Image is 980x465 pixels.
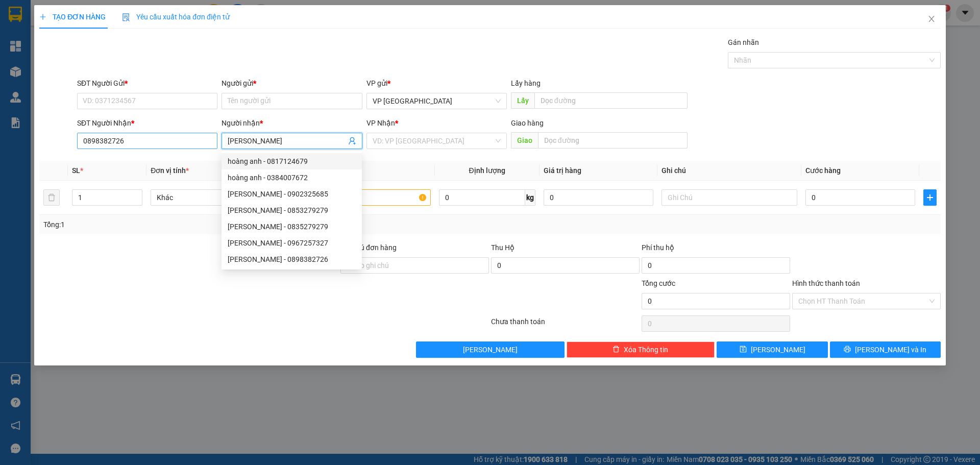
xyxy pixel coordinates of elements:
span: user-add [348,137,356,145]
span: Định lượng [469,166,505,175]
span: [PERSON_NAME] và In [855,344,926,355]
input: Dọc đường [538,132,688,149]
span: VP Nhận [366,119,395,127]
div: hoàng anh - 0817124679 [222,153,362,169]
span: Đơn vị tính [151,166,189,175]
div: VP gửi [366,78,507,89]
span: Yêu cầu xuất hóa đơn điện tử [122,13,230,21]
span: VP Sài Gòn [373,93,501,109]
button: printer[PERSON_NAME] và In [830,341,941,358]
span: delete [612,346,620,354]
span: SL [72,166,80,175]
div: Chưa thanh toán [490,316,641,334]
span: plus [924,193,936,202]
span: close [927,15,936,23]
div: Người gửi [222,78,362,89]
span: Giao hàng [511,119,544,127]
input: 0 [544,189,653,206]
span: Xóa Thông tin [624,344,668,355]
button: delete [43,189,60,206]
img: icon [122,13,130,21]
span: [PERSON_NAME] [463,344,518,355]
span: Cước hàng [805,166,841,175]
div: SĐT Người Nhận [77,117,217,129]
span: Lấy hàng [511,79,541,87]
button: plus [923,189,937,206]
span: Tổng cước [642,279,675,287]
span: Giá trị hàng [544,166,581,175]
div: [PERSON_NAME] - 0902325685 [228,188,356,200]
span: plus [39,13,46,20]
span: [PERSON_NAME] [751,344,805,355]
div: [PERSON_NAME] - 0835279279 [228,221,356,232]
div: Hoàng Anh - 0902325685 [222,186,362,202]
label: Gán nhãn [728,38,759,46]
span: save [740,346,747,354]
span: TẠO ĐƠN HÀNG [39,13,106,21]
th: Ghi chú [657,161,801,181]
input: Dọc đường [534,92,688,109]
span: Thu Hộ [491,243,514,252]
div: [PERSON_NAME] - 0853279279 [228,205,356,216]
label: Ghi chú đơn hàng [340,243,397,252]
div: Phí thu hộ [642,242,790,257]
div: Người nhận [222,117,362,129]
label: Hình thức thanh toán [792,279,860,287]
span: kg [525,189,535,206]
div: Hoàng Anh - 0967257327 [222,235,362,251]
div: Tổng: 1 [43,219,378,230]
button: deleteXóa Thông tin [567,341,715,358]
div: hoàng anh - 0817124679 [228,156,356,167]
div: hoàng anh - 0384007672 [228,172,356,183]
input: Ghi Chú [661,189,797,206]
span: Lấy [511,92,534,109]
span: Giao [511,132,538,149]
span: Khác [157,190,280,205]
div: SĐT Người Gửi [77,78,217,89]
input: Ghi chú đơn hàng [340,257,489,274]
button: save[PERSON_NAME] [717,341,827,358]
div: Hoàng Ánh - 0835279279 [222,218,362,235]
div: [PERSON_NAME] - 0898382726 [228,254,356,265]
input: VD: Bàn, Ghế [295,189,430,206]
div: [PERSON_NAME] - 0967257327 [228,237,356,249]
div: Hoàng Anh - 0898382726 [222,251,362,267]
button: Close [917,5,946,34]
button: [PERSON_NAME] [416,341,565,358]
div: Hoàng Anh - 0853279279 [222,202,362,218]
div: hoàng anh - 0384007672 [222,169,362,186]
span: printer [844,346,851,354]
